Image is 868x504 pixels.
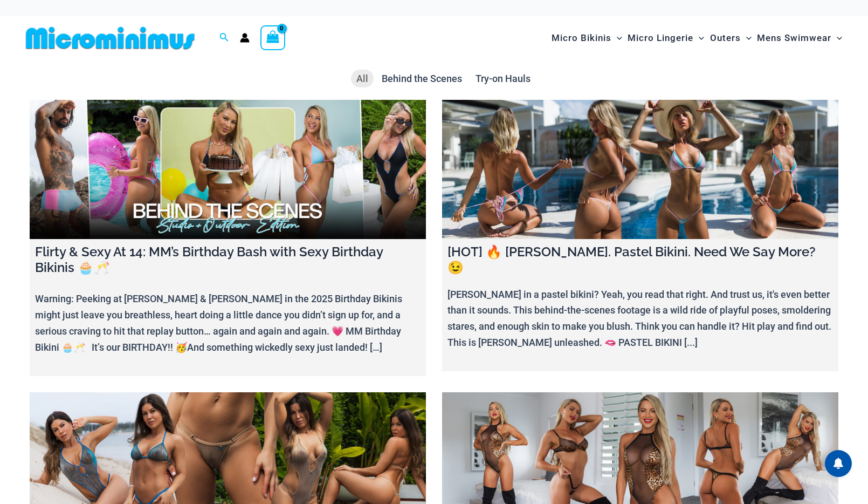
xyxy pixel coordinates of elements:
a: OutersMenu ToggleMenu Toggle [707,22,754,55]
a: Mens SwimwearMenu ToggleMenu Toggle [754,22,845,55]
span: Micro Lingerie [628,24,693,52]
span: All [356,73,368,84]
a: Micro BikinisMenu ToggleMenu Toggle [549,22,625,55]
p: [PERSON_NAME] in a pastel bikini? Yeah, you read that right. And trust us, it's even better than ... [447,287,833,351]
img: MM SHOP LOGO FLAT [22,26,199,50]
nav: Site Navigation [547,20,846,56]
span: Try-on Hauls [476,73,531,84]
a: Search icon link [219,31,229,45]
span: Menu Toggle [611,24,622,52]
p: Warning: Peeking at [PERSON_NAME] & [PERSON_NAME] in the 2025 Birthday Bikinis might just leave y... [35,291,421,355]
span: Menu Toggle [741,24,752,52]
a: Flirty & Sexy At 14: MM’s Birthday Bash with Sexy Birthday Bikinis 🧁🥂 [30,100,426,239]
a: View Shopping Cart, empty [260,25,285,50]
a: [HOT] 🔥 Olivia. Pastel Bikini. Need We Say More? 😉 [442,100,838,239]
a: Account icon link [240,33,250,43]
span: Mens Swimwear [757,24,831,52]
a: Micro LingerieMenu ToggleMenu Toggle [625,22,707,55]
h4: [HOT] 🔥 [PERSON_NAME]. Pastel Bikini. Need We Say More? 😉 [447,244,833,276]
span: Menu Toggle [831,24,842,52]
span: Micro Bikinis [552,24,611,52]
span: Menu Toggle [693,24,704,52]
h4: Flirty & Sexy At 14: MM’s Birthday Bash with Sexy Birthday Bikinis 🧁🥂 [35,244,421,276]
span: Behind the Scenes [382,73,462,84]
span: Outers [710,24,741,52]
